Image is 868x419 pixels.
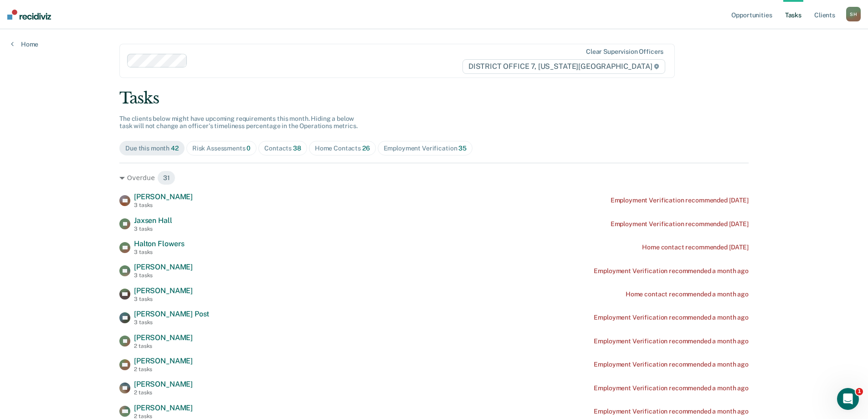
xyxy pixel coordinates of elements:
div: Home Contacts [315,145,370,152]
div: Employment Verification recommended a month ago [594,267,748,275]
div: 3 tasks [134,202,193,208]
div: 3 tasks [134,226,172,232]
span: 38 [293,145,301,152]
div: S H [846,7,861,21]
span: [PERSON_NAME] [134,380,193,388]
span: [PERSON_NAME] Post [134,310,209,318]
div: 3 tasks [134,272,193,279]
div: 3 tasks [134,319,209,326]
span: Jaxsen Hall [134,216,172,225]
div: Employment Verification recommended a month ago [594,337,748,345]
div: Employment Verification [384,145,467,152]
div: Employment Verification recommended [DATE] [611,197,749,204]
div: Employment Verification recommended a month ago [594,314,748,321]
div: Employment Verification recommended a month ago [594,408,748,415]
div: Employment Verification recommended a month ago [594,384,748,392]
span: 42 [171,145,179,152]
div: Overdue 31 [119,171,749,185]
div: 3 tasks [134,249,185,255]
div: Employment Verification recommended [DATE] [611,220,749,228]
div: 3 tasks [134,296,193,302]
div: Tasks [119,89,749,108]
div: 2 tasks [134,389,193,396]
span: 26 [362,145,370,152]
div: Clear supervision officers [586,48,663,56]
span: [PERSON_NAME] [134,192,193,201]
img: Recidiviz [7,10,51,20]
div: Home contact recommended a month ago [626,290,749,298]
span: Halton Flowers [134,239,185,248]
span: 1 [856,388,863,395]
div: 2 tasks [134,366,193,372]
span: 31 [157,171,176,185]
div: Home contact recommended [DATE] [642,243,749,251]
div: 2 tasks [134,343,193,349]
span: 0 [247,145,251,152]
iframe: Intercom live chat [837,388,859,410]
span: [PERSON_NAME] [134,333,193,342]
span: The clients below might have upcoming requirements this month. Hiding a below task will not chang... [119,115,358,130]
span: 35 [458,145,467,152]
span: [PERSON_NAME] [134,357,193,365]
span: [PERSON_NAME] [134,263,193,271]
div: Contacts [264,145,301,152]
span: [PERSON_NAME] [134,403,193,412]
div: Due this month [125,145,179,152]
div: Employment Verification recommended a month ago [594,361,748,368]
div: Risk Assessments [192,145,251,152]
span: [PERSON_NAME] [134,286,193,295]
a: Home [11,40,38,48]
span: DISTRICT OFFICE 7, [US_STATE][GEOGRAPHIC_DATA] [462,59,665,74]
button: SH [846,7,861,21]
